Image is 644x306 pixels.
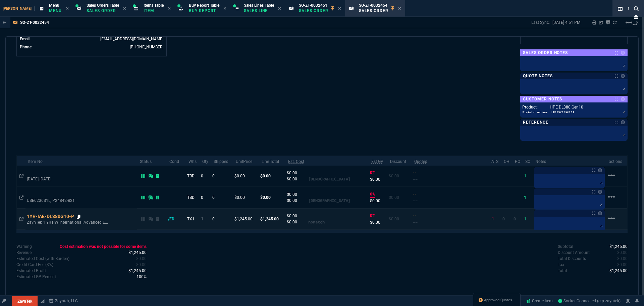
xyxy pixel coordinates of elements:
[607,171,615,179] mat-icon: Example home icon
[130,256,147,262] p: spec.value
[389,173,410,179] p: $0.00
[234,194,258,201] p: $0.00
[189,8,219,13] p: Buy Report
[558,256,586,262] p: undefined
[398,6,401,11] nx-icon: Close Tab
[186,187,200,208] td: TBD
[53,244,147,250] p: spec.value
[524,195,526,200] span: 1
[122,268,147,274] p: spec.value
[287,170,308,176] p: $0.00
[287,176,308,182] p: $0.00
[359,8,388,13] p: Sales Order
[359,3,387,8] span: SO-ZT-0032454
[27,176,130,182] p: [DATE]-[DATE]
[625,5,635,13] nx-icon: Search
[512,156,523,166] th: PO
[617,256,628,261] span: 0
[260,173,284,179] p: $0.00
[16,268,46,274] p: undefined
[244,3,274,8] span: Sales Lines Table
[413,192,416,196] span: Quoted Cost
[211,166,233,187] td: 0
[130,274,147,280] p: spec.value
[287,198,308,204] p: $0.00
[144,3,164,8] span: Items Table
[244,8,274,13] p: Sales Line
[87,8,119,13] p: Sales Order
[200,208,211,230] td: 1
[49,8,62,13] p: Menu
[625,18,633,27] mat-icon: Example home icon
[606,156,627,166] th: actions
[27,213,80,220] div: 1YR-IAE-DL380G10-P
[128,268,147,273] span: 1245
[87,3,119,8] span: Sales Orders Table
[617,262,628,267] span: 0
[288,159,304,164] abbr: Estimated Cost with Burden
[558,244,573,250] p: undefined
[308,176,351,182] p: [DEMOGRAPHIC_DATA]
[370,198,386,204] p: $0.00
[189,3,219,8] span: Buy Report Table
[211,187,233,208] td: 0
[413,198,418,203] span: --
[234,173,258,179] p: $0.00
[389,194,410,201] p: $0.00
[47,298,80,304] a: msbcCompanyName
[20,20,49,25] p: SO-ZT-0032454
[413,170,416,175] span: Quoted Cost
[16,256,69,262] p: Cost with burden
[122,250,147,256] p: spec.value
[413,177,418,182] span: --
[558,268,567,274] p: undefined
[371,159,383,164] abbr: Estimated using estimated Cost with Burden
[524,174,526,178] span: 1
[234,216,258,222] p: $1,245.00
[128,250,147,255] span: 1245
[200,166,211,187] td: 0
[16,250,32,256] p: undefined
[531,20,552,25] p: Last Sync:
[370,191,375,198] p: 0%
[19,174,23,178] nx-icon: Open In Opposite Panel
[16,262,53,268] p: undefined
[523,120,548,125] p: Reference
[19,44,164,50] tr: undefined
[19,195,23,200] nx-icon: Open In Opposite Panel
[260,194,284,201] p: $0.00
[370,176,386,182] p: $0.00
[413,213,416,218] span: Quoted Cost
[607,214,615,222] mat-icon: Example home icon
[502,217,505,221] span: 0
[558,250,590,256] p: undefined
[223,6,226,11] nx-icon: Close Tab
[260,216,284,222] p: $1,245.00
[136,262,147,267] span: 0
[413,220,418,225] span: --
[523,156,533,166] th: SO
[558,262,564,268] p: undefined
[200,156,211,166] th: Qty
[16,274,56,280] p: undefined
[603,268,628,274] p: spec.value
[259,156,285,166] th: Line Total
[524,217,526,221] span: 1
[130,45,163,49] a: (469) 476-5010
[533,156,606,166] th: Notes
[387,156,411,166] th: Discount
[611,250,628,256] p: spec.value
[287,219,308,225] p: $0.00
[308,198,351,204] p: [DEMOGRAPHIC_DATA]
[631,13,641,21] nx-icon: Close Workbench
[3,20,6,25] nx-icon: Back to Table
[370,170,375,176] p: 0%
[603,244,628,250] p: spec.value
[299,3,327,8] span: SO-ZT-0032451
[27,198,130,203] p: USE6236S1L; P24842-B21
[27,220,130,225] p: ZaynTek 1 YR PW International Advanced E...
[370,213,375,219] p: 0%
[137,274,147,279] span: 1
[631,5,641,13] nx-icon: Search
[611,262,628,268] p: spec.value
